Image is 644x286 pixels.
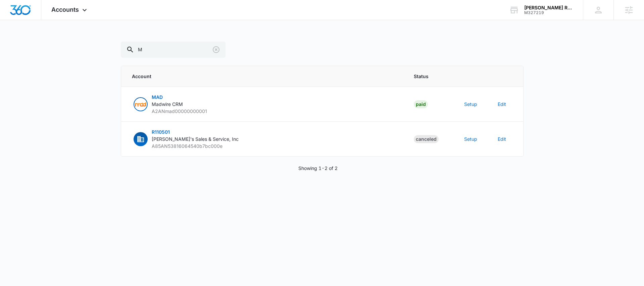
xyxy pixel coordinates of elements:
[121,42,226,58] input: Search...
[464,135,477,142] button: Setup
[414,73,448,80] span: Status
[132,128,239,150] button: R110501[PERSON_NAME]'s Sales & Service, IncA85AN53816064540b7bc000e
[152,136,239,142] span: [PERSON_NAME]'s Sales & Service, Inc
[152,143,222,149] span: A85AN53816064540b7bc000e
[152,101,183,107] span: Madwire CRM
[152,129,170,135] span: R110501
[51,6,79,13] span: Accounts
[464,101,477,108] button: Setup
[298,165,338,172] p: Showing 1-2 of 2
[152,94,163,100] span: MAD
[152,108,207,114] span: A2ANmad00000000001
[134,98,147,111] img: Madwire CRM
[132,94,207,115] button: Madwire CRMMADMadwire CRMA2ANmad00000000001
[211,44,221,55] button: Clear
[498,135,506,142] button: Edit
[132,73,398,80] span: Account
[414,100,428,108] div: Paid
[498,101,506,108] button: Edit
[524,5,573,10] div: account name
[414,135,439,143] div: Canceled
[524,10,573,15] div: account id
